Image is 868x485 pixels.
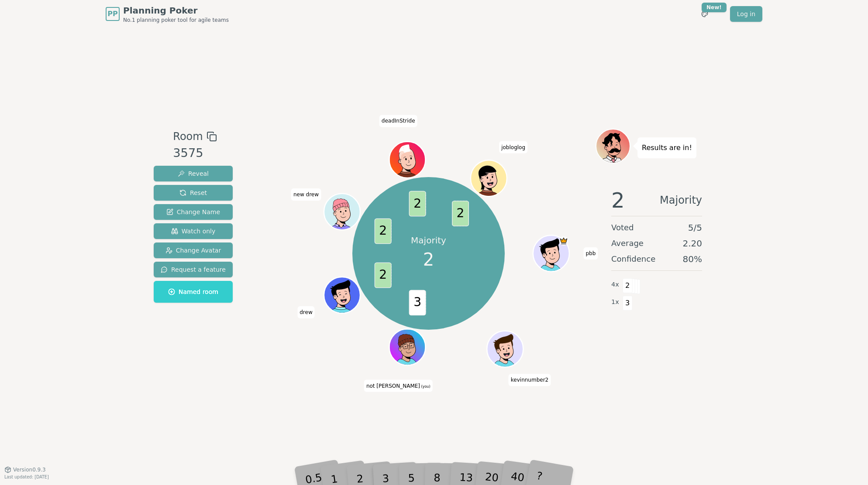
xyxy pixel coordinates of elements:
span: 2 [409,191,426,217]
span: Majority [660,190,702,211]
button: Click to change your avatar [390,330,424,364]
span: Reveal [178,169,209,178]
span: Average [611,237,644,249]
span: 80 % [683,253,702,265]
span: Room [173,129,203,144]
span: Confidence [611,253,655,265]
span: 1 x [611,297,619,307]
span: 2 [374,219,391,244]
span: 3 [409,290,426,316]
span: Click to change your name [583,247,598,260]
button: Change Name [154,204,233,220]
span: Change Name [166,208,220,216]
span: pbb is the host [559,236,568,246]
span: 3 [623,296,633,311]
span: 2 [611,190,625,211]
button: Watch only [154,223,233,239]
span: 4 x [611,280,619,290]
button: Reset [154,185,233,201]
span: Voted [611,222,634,234]
button: Reveal [154,166,233,181]
button: New! [697,6,713,22]
span: (you) [420,384,431,388]
span: 2.20 [682,237,702,249]
p: Majority [411,234,446,246]
span: Request a feature [161,265,226,274]
p: Results are in! [642,142,692,154]
span: Click to change your name [509,374,551,386]
span: Watch only [171,227,216,236]
span: Click to change your name [297,306,314,318]
span: 2 [423,246,434,273]
span: Last updated: [DATE] [4,475,49,479]
span: Reset [179,188,207,197]
button: Version0.9.3 [4,466,46,473]
span: 2 [623,278,633,293]
span: Click to change your name [291,188,321,201]
span: Named room [168,287,218,296]
span: Click to change your name [499,141,527,153]
button: Request a feature [154,262,233,277]
div: 3575 [173,144,217,162]
button: Change Avatar [154,242,233,258]
span: Click to change your name [379,115,417,127]
a: PPPlanning PokerNo.1 planning poker tool for agile teams [106,4,229,24]
span: 2 [452,201,469,227]
span: Change Avatar [165,246,221,255]
span: 5 / 5 [688,222,702,234]
div: New! [702,3,727,12]
a: Log in [730,6,762,22]
span: PP [107,9,117,19]
span: Version 0.9.3 [13,466,46,473]
button: Named room [154,281,233,303]
span: No.1 planning poker tool for agile teams [123,17,229,24]
span: 2 [374,263,391,288]
span: Click to change your name [364,379,433,392]
span: Planning Poker [123,4,229,17]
